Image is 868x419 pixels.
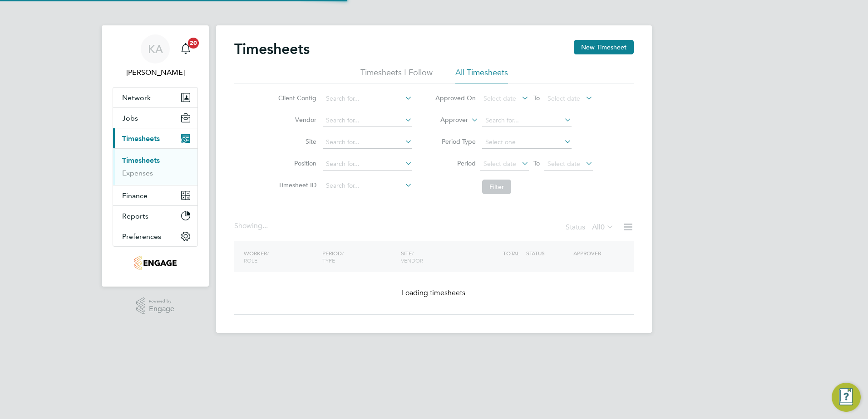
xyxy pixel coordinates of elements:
span: Select date [483,160,516,168]
button: Reports [113,206,197,226]
label: All [592,223,614,232]
button: Preferences [113,226,197,246]
span: Reports [122,212,148,220]
span: To [531,92,542,104]
a: Expenses [122,169,153,177]
span: Preferences [122,232,161,241]
input: Select one [482,136,572,149]
label: Period [435,159,476,167]
input: Search for... [482,114,572,127]
label: Client Config [276,94,316,102]
a: KA[PERSON_NAME] [113,34,198,78]
li: Timesheets I Follow [360,67,433,83]
label: Site [276,137,316,146]
input: Search for... [323,93,412,105]
input: Search for... [323,114,412,127]
input: Search for... [323,180,412,192]
button: New Timesheet [574,40,634,54]
li: All Timesheets [455,67,508,83]
nav: Main navigation [102,25,209,287]
div: Timesheets [113,148,197,185]
span: Select date [547,94,580,102]
button: Timesheets [113,128,197,148]
button: Jobs [113,108,197,128]
label: Approver [427,116,468,125]
a: Powered byEngage [136,297,175,315]
span: 0 [601,223,605,232]
label: Approved On [435,94,476,102]
button: Engage Resource Center [832,383,861,412]
button: Filter [482,180,511,194]
span: Jobs [122,114,138,122]
div: Status [566,221,616,234]
div: Showing [234,221,270,231]
span: Engage [149,305,174,313]
span: To [531,157,542,169]
span: Timesheets [122,134,160,143]
input: Search for... [323,158,412,171]
span: Kerry Asawla [113,67,198,78]
h2: Timesheets [234,40,310,58]
input: Search for... [323,136,412,149]
span: Select date [547,160,580,168]
span: Select date [483,94,516,102]
span: Network [122,93,151,102]
button: Finance [113,185,197,205]
span: Finance [122,191,148,200]
a: 20 [177,34,195,63]
span: 20 [188,38,199,49]
span: Powered by [149,297,174,305]
label: Period Type [435,137,476,146]
label: Vendor [276,116,316,124]
img: thornbaker-logo-retina.png [134,256,176,270]
label: Position [276,159,316,167]
span: ... [262,221,268,230]
button: Network [113,88,197,107]
label: Timesheet ID [276,181,316,189]
a: Go to home page [113,256,198,270]
a: Timesheets [122,156,160,165]
span: KA [148,43,163,55]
